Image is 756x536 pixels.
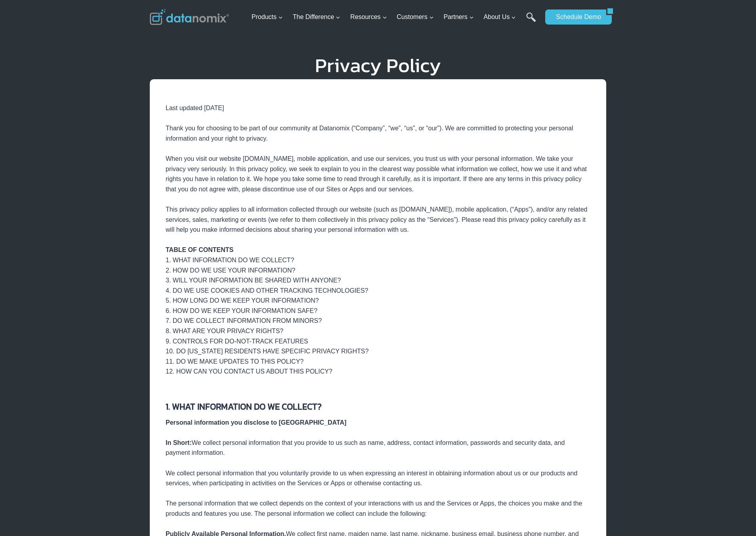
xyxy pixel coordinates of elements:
strong: 1. WHAT INFORMATION DO WE COLLECT? [166,400,322,413]
div: 11. DO WE MAKE UPDATES TO THIS POLICY? [166,357,590,367]
a: Schedule Demo [545,10,606,25]
div: 1. WHAT INFORMATION DO WE COLLECT? [166,255,590,265]
div: 4. DO WE USE COOKIES AND OTHER TRACKING TECHNOLOGIES? [166,286,590,296]
a: Search [526,12,536,30]
div: This privacy policy applies to all information collected through our website (such as [DOMAIN_NAM... [166,204,590,235]
div: When you visit our website [DOMAIN_NAME], mobile application, and use our services, you trust us ... [166,154,590,194]
span: Resources [350,12,387,22]
span: Partners [443,12,473,22]
img: Datanomix [150,9,229,25]
strong: In Short: [166,439,192,446]
nav: Primary Navigation [248,4,542,30]
strong: TABLE OF CONTENTS [166,246,233,253]
div: We collect personal information that you voluntarily provide to us when expressing an interest in... [166,468,590,488]
span: Products [252,12,283,22]
div: 10. DO [US_STATE] RESIDENTS HAVE SPECIFIC PRIVACY RIGHTS? [166,346,590,357]
div: 8. WHAT ARE YOUR PRIVACY RIGHTS? [166,326,590,336]
h1: Privacy Policy [150,55,606,75]
span: About Us [484,12,516,22]
div: Last updated [DATE] [166,103,590,123]
div: 2. HOW DO WE USE YOUR INFORMATION? [166,265,590,276]
div: Thank you for choosing to be part of our community at Datanomix (“Company”, “we”, “us”, or “our”)... [166,123,590,143]
div: 7. DO WE COLLECT INFORMATION FROM MINORS? [166,316,590,326]
div: 9. CONTROLS FOR DO-NOT-TRACK FEATURES [166,336,590,347]
span: Customers [397,12,433,22]
div: 12. HOW CAN YOU CONTACT US ABOUT THIS POLICY? [166,366,590,377]
strong: Personal information you disclose to [GEOGRAPHIC_DATA] [166,419,346,426]
div: 6. HOW DO WE KEEP YOUR INFORMATION SAFE? [166,306,590,316]
div: 3. WILL YOUR INFORMATION BE SHARED WITH ANYONE? [166,275,590,286]
div: The personal information that we collect depends on the context of your interactions with us and ... [166,498,590,519]
div: 5. HOW LONG DO WE KEEP YOUR INFORMATION? [166,296,590,306]
span: The Difference [293,12,341,22]
div: We collect personal information that you provide to us such as name, address, contact information... [166,438,590,458]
